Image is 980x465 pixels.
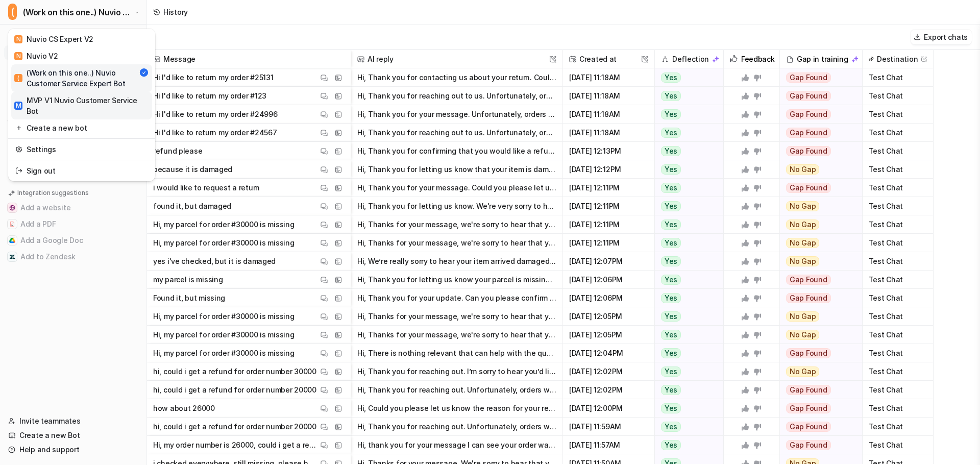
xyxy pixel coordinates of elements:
img: reset [15,123,22,133]
a: Create a new bot [11,119,152,136]
div: Nuvio CS Expert V2 [14,34,93,44]
span: ( [8,4,17,20]
a: Settings [11,141,152,158]
span: M [14,102,22,110]
div: Nuvio V2 [14,51,58,61]
a: Sign out [11,162,152,179]
img: reset [15,144,22,155]
img: reset [15,165,22,176]
span: (Work on this one..) Nuvio Customer Service Expert Bot [23,5,132,19]
span: ( [14,74,22,82]
div: ((Work on this one..) Nuvio Customer Service Expert Bot [8,29,155,181]
div: MVP V1 Nuvio Customer Service Bot [14,95,149,116]
span: N [14,35,22,43]
span: N [14,52,22,60]
div: (Work on this one..) Nuvio Customer Service Expert Bot [14,67,139,89]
